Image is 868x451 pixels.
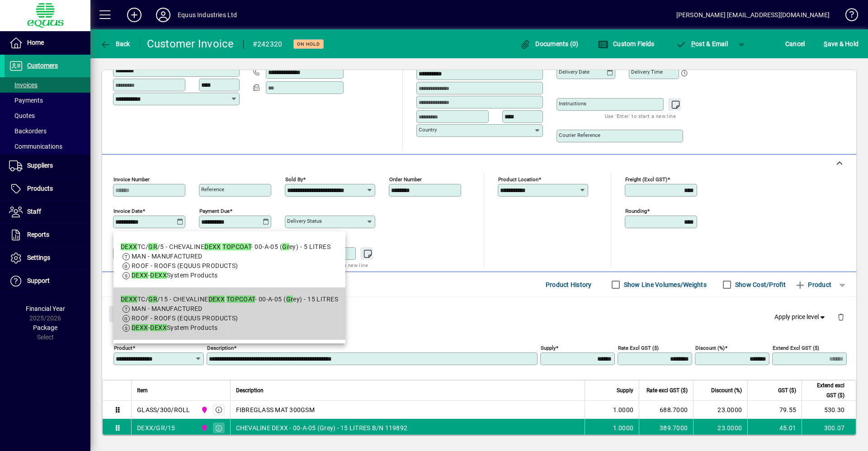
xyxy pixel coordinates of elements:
[839,2,857,31] a: Knowledge Base
[671,36,732,52] button: Post & Email
[121,242,330,252] div: TC/ /5 - CHEVALINE - 00-A-05 ( ey) - 5 LITRES
[253,37,283,52] div: #242320
[297,41,320,47] span: On hold
[147,37,234,51] div: Customer Invoice
[802,419,856,437] td: 300.07
[675,40,728,47] span: ost & Email
[645,405,688,414] div: 688.7000
[542,277,595,293] button: Product History
[783,36,807,52] button: Cancel
[785,37,805,51] span: Cancel
[109,306,140,322] button: Close
[646,385,688,395] span: Rate excl GST ($)
[774,312,827,322] span: Apply price level
[27,162,53,169] span: Suppliers
[114,345,132,351] mat-label: Product
[282,243,289,250] em: Gr
[5,139,90,154] a: Communications
[137,423,175,432] div: DEXX/GR/15
[120,7,149,23] button: Add
[113,307,136,322] span: Close
[559,132,600,138] mat-label: Courier Reference
[807,381,844,400] span: Extend excl GST ($)
[204,243,221,250] em: DEXX
[622,280,707,289] label: Show Line Volumes/Weights
[824,40,827,47] span: S
[207,345,234,351] mat-label: Description
[285,176,303,183] mat-label: Sold by
[121,296,137,303] em: DEXX
[595,36,657,52] button: Custom Fields
[150,324,167,331] em: DEXX
[149,7,178,23] button: Profile
[733,280,786,289] label: Show Cost/Profit
[27,277,50,284] span: Support
[199,208,230,214] mat-label: Payment due
[693,419,747,437] td: 23.0000
[226,296,239,303] em: TOP
[778,385,796,395] span: GST ($)
[613,405,634,414] span: 1.0000
[150,272,167,279] em: DEXX
[771,309,830,325] button: Apply price level
[113,208,142,214] mat-label: Invoice date
[236,243,251,250] em: COAT
[100,40,130,47] span: Back
[27,39,44,46] span: Home
[113,176,150,183] mat-label: Invoice number
[9,127,47,135] span: Backorders
[132,324,218,331] span: - System Products
[498,176,538,183] mat-label: Product location
[26,305,65,312] span: Financial Year
[198,405,209,415] span: 2N NORTHERN
[5,32,90,54] a: Home
[625,208,647,214] mat-label: Rounding
[33,324,57,331] span: Package
[236,385,264,395] span: Description
[747,401,802,419] td: 79.55
[236,423,408,432] span: CHEVALINE DEXX - 00-A-05 (Grey) - 15 LITRES B/N 119892
[625,176,667,183] mat-label: Freight (excl GST)
[90,36,140,52] app-page-header-button: Back
[830,306,852,328] button: Delete
[795,277,831,292] span: Product
[198,423,209,433] span: 2N NORTHERN
[5,155,90,177] a: Suppliers
[5,178,90,200] a: Products
[605,111,676,121] mat-hint: Use 'Enter' to start a new line
[102,297,856,330] div: Product
[201,186,224,193] mat-label: Reference
[27,185,53,192] span: Products
[208,296,225,303] em: DEXX
[676,8,830,22] div: [PERSON_NAME] [EMAIL_ADDRESS][DOMAIN_NAME]
[132,272,148,279] em: DEXX
[546,277,592,292] span: Product History
[27,62,58,69] span: Customers
[121,243,137,250] em: DEXX
[773,345,819,351] mat-label: Extend excl GST ($)
[9,143,62,150] span: Communications
[5,123,90,139] a: Backorders
[5,93,90,108] a: Payments
[631,69,663,75] mat-label: Delivery time
[559,100,586,107] mat-label: Instructions
[419,127,437,133] mat-label: Country
[148,296,157,303] em: GR
[239,296,255,303] em: COAT
[132,305,203,312] span: MAN - MANUFACTURED
[137,385,148,395] span: Item
[178,8,237,22] div: Equus Industries Ltd
[617,385,633,395] span: Supply
[821,36,861,52] button: Save & Hold
[132,324,148,331] em: DEXX
[9,112,35,119] span: Quotes
[27,254,50,261] span: Settings
[824,37,859,51] span: ave & Hold
[559,69,590,75] mat-label: Delivery date
[113,235,345,287] mat-option: DEXXTC/GR/5 - CHEVALINE DEXX TOPCOAT - 00-A-05 (Grey) - 5 LITRES
[541,345,556,351] mat-label: Supply
[137,405,190,414] div: GLASS/300/ROLL
[790,277,836,293] button: Product
[27,208,41,215] span: Staff
[5,247,90,269] a: Settings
